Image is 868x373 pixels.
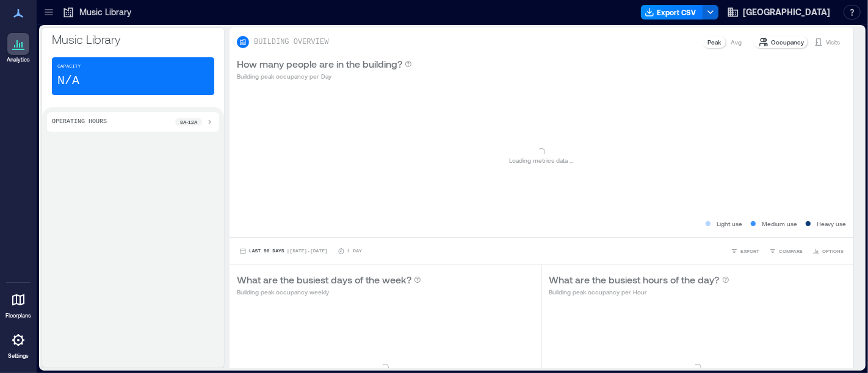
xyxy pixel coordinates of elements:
p: 1 Day [347,247,362,255]
p: Occupancy [771,37,804,47]
p: Light use [717,219,742,229]
p: Building peak occupancy weekly [237,287,421,297]
p: Capacity [57,63,81,70]
p: Music Library [52,30,214,48]
button: Export CSV [641,5,703,20]
p: Building peak occupancy per Day [237,71,412,81]
p: Analytics [7,56,30,63]
p: Visits [826,37,840,47]
a: Analytics [3,29,34,67]
p: Avg [731,37,742,47]
p: N/A [57,73,79,90]
a: Settings [4,325,33,363]
button: [GEOGRAPHIC_DATA] [723,2,834,22]
span: OPTIONS [822,247,844,255]
p: BUILDING OVERVIEW [254,37,328,47]
p: Floorplans [5,312,31,319]
button: Last 90 Days |[DATE]-[DATE] [237,245,330,257]
a: Floorplans [2,285,35,323]
p: Building peak occupancy per Hour [549,287,729,297]
p: How many people are in the building? [237,57,402,71]
span: COMPARE [779,247,803,255]
button: OPTIONS [810,245,846,257]
p: What are the busiest days of the week? [237,272,411,287]
p: 8a - 12a [180,118,197,126]
p: Operating Hours [52,117,107,127]
span: EXPORT [740,247,759,255]
p: Peak [707,37,721,47]
p: Loading metrics data ... [510,155,574,165]
button: EXPORT [728,245,762,257]
p: Medium use [762,219,797,229]
p: Music Library [79,6,131,18]
p: What are the busiest hours of the day? [549,272,720,287]
p: Settings [8,352,29,360]
span: [GEOGRAPHIC_DATA] [743,6,830,18]
p: Heavy use [817,219,846,229]
button: COMPARE [767,245,805,257]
